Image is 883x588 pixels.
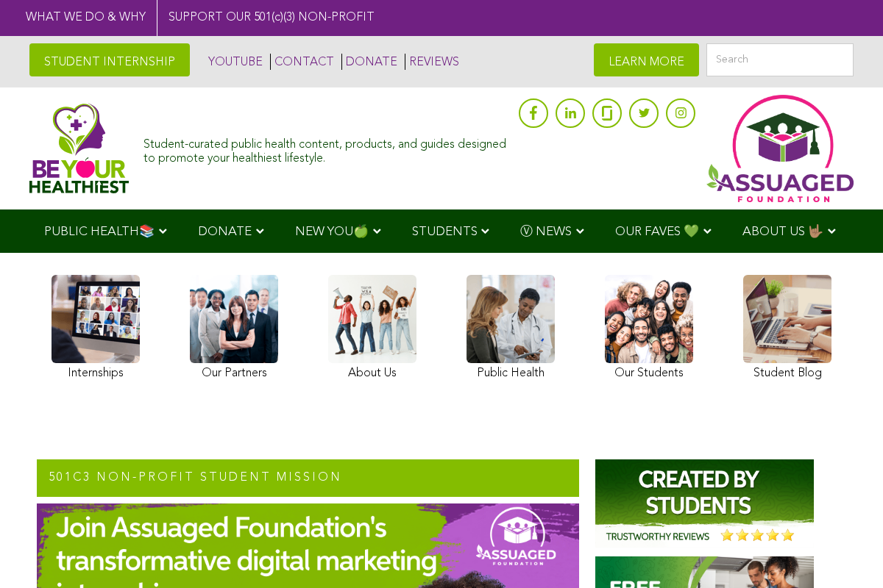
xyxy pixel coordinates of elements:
[602,106,612,121] img: glassdoor
[22,209,861,253] div: Navigation Menu
[29,43,190,76] a: STUDENT INTERNSHIP
[405,54,459,70] a: REVIEWS
[706,43,854,76] input: Search
[595,459,814,548] img: Assuaged-Foundation-Student-Internship-Opportunity-Reviews-Mission-GIPHY-2
[742,226,823,238] span: ABOUT US 🤟🏽
[143,131,511,166] div: Student-curated public health content, products, and guides designed to promote your healthiest l...
[270,54,334,70] a: CONTACT
[615,226,699,238] span: OUR FAVES 💚
[37,459,579,498] h2: 501c3 NON-PROFIT STUDENT MISSION
[809,517,883,588] iframe: Chat Widget
[520,226,572,238] span: Ⓥ NEWS
[594,43,699,76] a: LEARN MORE
[295,226,369,238] span: NEW YOU🍏
[412,226,478,238] span: STUDENTS
[29,103,129,193] img: Assuaged
[198,226,252,238] span: DONATE
[341,54,397,70] a: DONATE
[44,226,155,238] span: PUBLIC HEALTH📚
[706,95,854,202] img: Assuaged App
[205,54,263,70] a: YOUTUBE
